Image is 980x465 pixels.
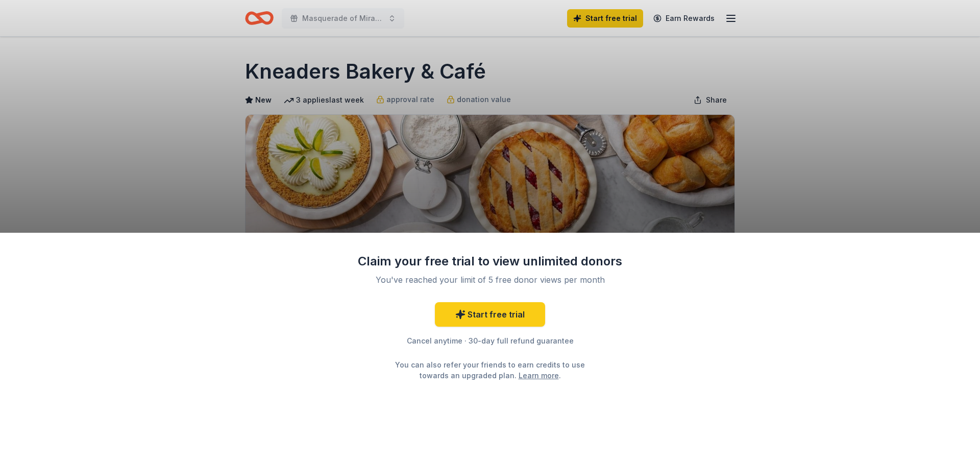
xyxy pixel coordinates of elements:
[386,359,594,381] div: You can also refer your friends to earn credits to use towards an upgraded plan. .
[519,370,559,381] a: Learn more
[357,335,623,347] div: Cancel anytime · 30-day full refund guarantee
[435,302,545,327] a: Start free trial
[370,274,610,286] div: You've reached your limit of 5 free donor views per month
[357,253,623,270] div: Claim your free trial to view unlimited donors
